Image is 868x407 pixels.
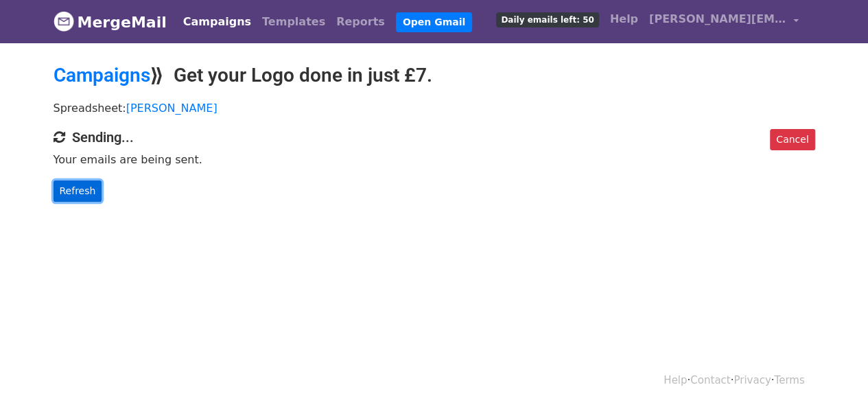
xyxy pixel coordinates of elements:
span: Daily emails left: 50 [496,12,598,27]
a: Campaigns [54,64,150,86]
a: [PERSON_NAME][EMAIL_ADDRESS][DOMAIN_NAME] [644,5,804,38]
a: MergeMail [54,8,167,36]
p: Spreadsheet: [54,101,815,115]
a: [PERSON_NAME] [126,102,218,115]
a: Terms [774,374,804,386]
a: Privacy [734,374,771,386]
a: Cancel [770,129,814,150]
a: Campaigns [178,8,257,36]
a: Templates [257,8,331,36]
a: Refresh [54,181,102,202]
a: Contact [690,374,730,386]
a: Reports [331,8,390,36]
a: Daily emails left: 50 [491,5,604,33]
span: [PERSON_NAME][EMAIL_ADDRESS][DOMAIN_NAME] [649,11,786,27]
a: Help [664,374,687,386]
h4: Sending... [54,129,815,146]
a: Help [605,5,644,33]
a: Open Gmail [396,12,472,32]
p: Your emails are being sent. [54,152,815,167]
img: MergeMail logo [54,11,74,32]
h2: ⟫ Get your Logo done in just £7. [54,64,815,87]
